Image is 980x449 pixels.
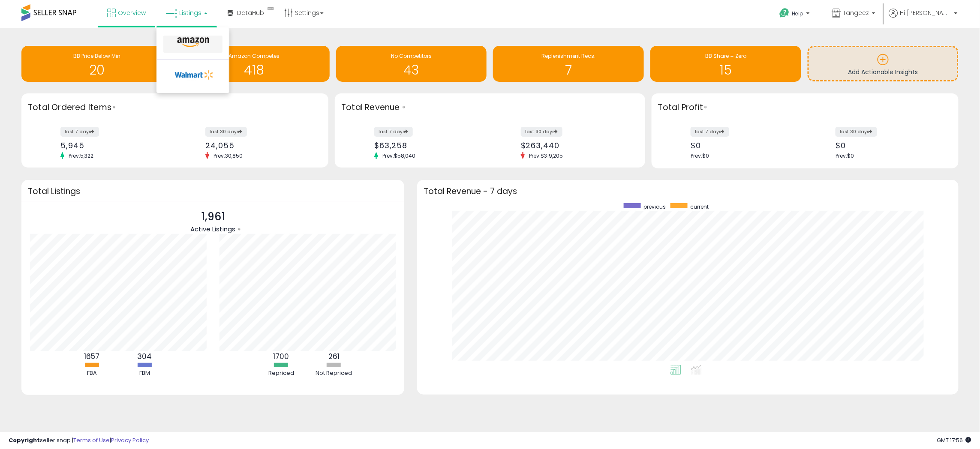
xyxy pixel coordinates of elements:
div: seller snap | | [9,437,149,445]
b: 304 [137,351,152,362]
div: FBA [66,369,117,377]
span: previous [644,203,666,210]
p: 1,961 [190,209,235,225]
span: Active Listings [190,224,235,233]
span: Replenishment Recs. [541,52,596,60]
h1: 7 [497,63,640,77]
a: Privacy Policy [111,436,149,444]
h3: Total Revenue [341,102,639,114]
b: 1657 [84,351,99,362]
span: Tangeez [843,9,869,17]
a: BB Share = Zero 15 [650,46,801,82]
a: Amazon Competes 418 [179,46,330,82]
span: Help [792,10,804,17]
div: $0 [836,141,944,150]
a: Hi [PERSON_NAME] [889,9,958,28]
h3: Total Revenue - 7 days [424,188,952,195]
span: BB Share = Zero [705,52,746,60]
span: Hi [PERSON_NAME] [900,9,952,17]
span: Prev: 30,850 [209,152,247,159]
div: Tooltip anchor [400,103,408,111]
h1: 20 [26,63,168,77]
label: last 7 days [691,127,729,137]
span: BB Price Below Min [73,52,120,60]
span: Prev: $319,205 [525,152,567,159]
a: BB Price Below Min 20 [21,46,172,82]
span: Overview [118,9,146,17]
b: 1700 [273,351,289,362]
a: Replenishment Recs. 7 [493,46,644,82]
h1: 418 [183,63,325,77]
span: DataHub [237,9,264,17]
div: Tooltip anchor [702,103,709,111]
span: Prev: $0 [691,152,709,159]
div: Tooltip anchor [235,225,243,233]
div: Repriced [256,369,307,377]
div: Tooltip anchor [263,4,278,13]
span: Listings [179,9,201,17]
h3: Total Profit [658,102,952,114]
h1: 15 [655,63,797,77]
div: 24,055 [205,141,313,150]
h3: Total Listings [28,188,398,195]
div: Tooltip anchor [110,103,118,111]
label: last 30 days [836,127,877,137]
label: last 30 days [521,127,562,137]
div: $63,258 [374,141,484,150]
label: last 30 days [205,127,247,137]
label: last 7 days [374,127,413,137]
span: 2025-09-9 17:56 GMT [937,436,971,444]
a: Terms of Use [73,436,110,444]
a: Help [773,1,818,28]
span: No Competitors [391,52,432,60]
span: Amazon Competes [228,52,280,60]
h1: 43 [340,63,483,77]
div: Not Repriced [308,369,360,377]
b: 261 [328,351,340,362]
label: last 7 days [60,127,99,137]
div: $0 [691,141,799,150]
span: Add Actionable Insights [848,68,918,76]
div: FBM [119,369,170,377]
span: Prev: $58,040 [378,152,420,159]
a: Add Actionable Insights [809,47,957,80]
i: Get Help [779,8,790,18]
div: 5,945 [60,141,168,150]
strong: Copyright [9,436,40,444]
div: $263,440 [521,141,630,150]
span: current [691,203,709,210]
h3: Total Ordered Items [28,102,322,114]
span: Prev: 5,322 [64,152,98,159]
span: Prev: $0 [836,152,854,159]
a: No Competitors 43 [336,46,487,82]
